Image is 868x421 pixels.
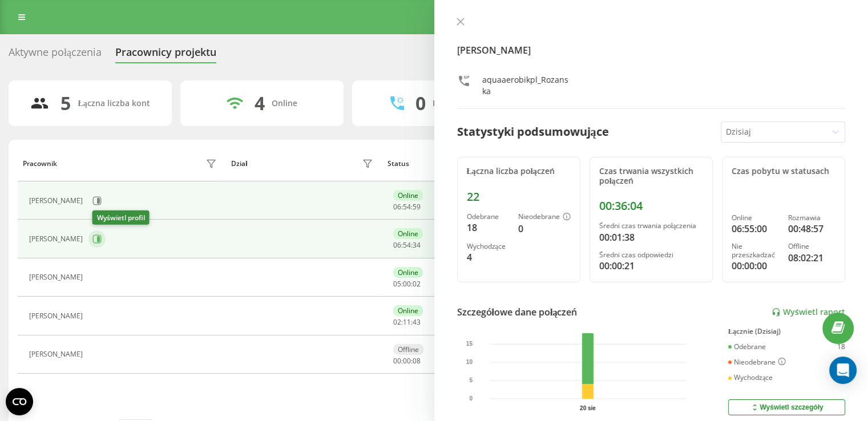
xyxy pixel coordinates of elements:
div: 5 [60,92,71,114]
div: Czas pobytu w statusach [732,167,835,176]
div: Online [393,190,423,201]
div: aquaaerobikpl_Rozanska [482,74,571,97]
div: Nieodebrane [728,358,786,367]
span: 00 [403,279,411,289]
div: : : [393,203,421,211]
div: Odebrane [728,343,766,351]
div: Rozmawiają [433,99,478,108]
div: Wychodzące [467,242,509,250]
div: 00:00:21 [599,259,703,273]
div: Dział [231,160,247,168]
div: 06:55:00 [732,222,779,236]
a: Wyświetl raport [772,307,845,317]
div: 00:48:57 [788,222,835,236]
button: Open CMP widget [6,388,33,415]
div: [PERSON_NAME] [29,350,86,358]
div: 08:02:21 [788,251,835,265]
text: 0 [469,395,473,402]
div: 4 [255,92,265,114]
div: [PERSON_NAME] [29,197,86,205]
div: 00:01:38 [599,230,703,244]
div: Offline [788,242,835,250]
div: Wyświetl profil [92,211,150,225]
div: Średni czas odpowiedzi [599,251,703,259]
div: Online [393,228,423,239]
div: : : [393,318,421,326]
div: Offline [393,344,423,355]
span: 11 [403,317,411,327]
text: 10 [466,359,473,365]
span: 54 [403,240,411,250]
div: 00:36:04 [599,199,703,213]
span: 00 [403,356,411,366]
div: : : [393,357,421,365]
div: 4 [467,250,509,264]
div: [PERSON_NAME] [29,273,86,281]
span: 02 [393,317,401,327]
div: : : [393,241,421,249]
div: Łączna liczba kont [78,99,150,108]
div: Status [387,160,409,168]
div: Łączna liczba połączeń [467,167,571,176]
div: Czas trwania wszystkich połączeń [599,167,703,186]
div: Wychodzące [728,374,773,382]
div: Nie przeszkadzać [732,242,779,259]
text: 5 [469,377,473,383]
text: 15 [466,341,473,347]
span: 43 [413,317,421,327]
div: Łącznie (Dzisiaj) [728,327,845,335]
div: 0 [518,222,571,236]
div: Aktywne połączenia [9,46,102,64]
span: 02 [413,279,421,289]
div: Online [732,214,779,222]
div: Statystyki podsumowujące [457,123,609,140]
div: 22 [467,190,571,204]
div: Średni czas trwania połączenia [599,222,703,230]
div: Pracownicy projektu [115,46,216,64]
div: Open Intercom Messenger [829,357,857,384]
div: Wyświetl szczegóły [750,403,823,412]
span: 06 [393,240,401,250]
h4: [PERSON_NAME] [457,43,846,57]
div: 00:00:00 [732,259,779,273]
div: 18 [837,343,845,351]
div: [PERSON_NAME] [29,235,86,243]
div: Rozmawia [788,214,835,222]
span: 06 [393,202,401,212]
span: 08 [413,356,421,366]
div: : : [393,280,421,288]
div: Nieodebrane [518,213,571,222]
span: 34 [413,240,421,250]
span: 00 [393,356,401,366]
span: 54 [403,202,411,212]
div: Online [272,99,297,108]
div: Online [393,305,423,316]
div: Online [393,267,423,278]
text: 20 sie [580,405,596,411]
div: Pracownik [23,160,57,168]
div: 0 [415,92,426,114]
button: Wyświetl szczegóły [728,399,845,415]
div: Szczegółowe dane połączeń [457,305,578,319]
span: 59 [413,202,421,212]
span: 05 [393,279,401,289]
div: Odebrane [467,213,509,221]
div: [PERSON_NAME] [29,312,86,320]
div: 18 [467,221,509,234]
